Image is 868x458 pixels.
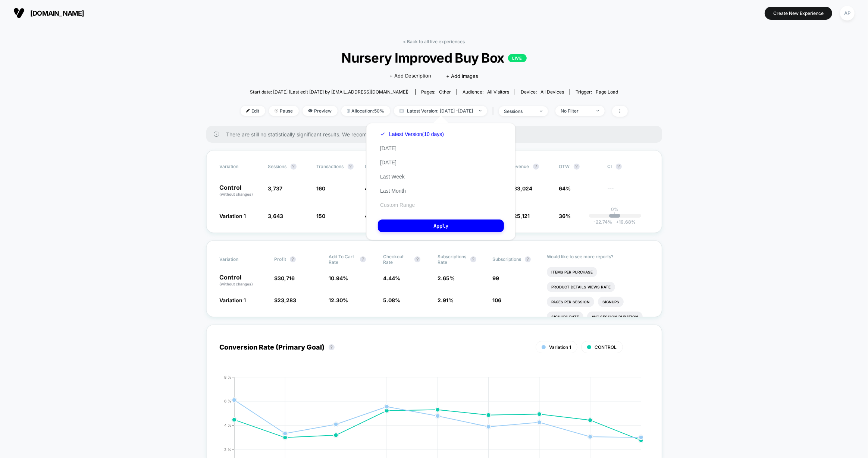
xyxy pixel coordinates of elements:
p: LIVE [508,54,527,62]
div: Pages: [421,89,451,95]
span: all devices [540,89,564,95]
button: ? [525,256,531,262]
span: Checkout Rate [383,254,411,265]
span: Preview [303,106,338,116]
span: Device: [515,89,570,95]
button: ? [329,344,335,350]
span: Latest Version: [DATE] - [DATE] [394,106,487,116]
span: 30,716 [278,275,295,281]
span: $ [511,185,533,192]
span: 3,737 [268,185,283,192]
span: + [616,219,619,225]
button: ? [574,164,580,170]
button: ? [360,256,366,262]
li: Product Details Views Rate [547,282,615,292]
li: Signups [598,297,624,307]
span: 2.65 % [438,275,455,281]
button: Custom Range [378,202,417,208]
span: CI [608,164,649,170]
tspan: 6 % [224,399,231,403]
div: No Filter [561,108,591,114]
span: Variation 1 [220,213,246,219]
span: Sessions [268,164,287,169]
span: 106 [492,297,501,303]
span: $ [274,275,295,281]
span: other [439,89,451,95]
button: [DATE] [378,159,399,166]
span: Variation [220,254,261,265]
span: 4.44 % [383,275,400,281]
button: ? [616,164,622,170]
li: Pages Per Session [547,297,594,307]
span: There are still no statistically significant results. We recommend waiting a few more days [226,131,647,138]
span: 23,283 [278,297,296,303]
span: Transactions [317,164,344,169]
span: + Add Description [389,72,431,80]
tspan: 4 % [224,423,231,427]
span: Nursery Improved Buy Box [260,50,608,66]
tspan: 8 % [224,375,231,379]
span: Subscriptions Rate [438,254,467,265]
span: 10.94 % [329,275,348,281]
span: (without changes) [220,282,253,286]
span: OTW [559,164,600,170]
p: Control [220,274,267,287]
span: (without changes) [220,192,253,196]
img: end [275,109,278,113]
button: Last Month [378,187,408,194]
span: 36% [559,213,571,219]
button: Latest Version(10 days) [378,131,446,138]
a: < Back to all live experiences [403,39,465,44]
span: $ [274,297,296,303]
img: calendar [399,109,404,113]
span: -22.74 % [593,219,612,225]
span: [DOMAIN_NAME] [30,9,84,17]
button: ? [414,256,420,262]
span: Page Load [596,89,618,95]
span: Variation [220,164,261,170]
span: $ [511,213,530,219]
button: [DOMAIN_NAME] [11,7,87,19]
span: Pause [269,106,299,116]
img: end [596,110,599,111]
img: rebalance [347,109,350,113]
p: Would like to see more reports? [547,254,649,259]
img: Visually logo [13,7,25,19]
tspan: 2 % [224,447,231,452]
div: Trigger: [576,89,618,95]
span: Start date: [DATE] (Last edit [DATE] by [EMAIL_ADDRESS][DOMAIN_NAME]) [250,89,408,95]
button: [DATE] [378,145,399,152]
span: 12.30 % [329,297,348,303]
div: Audience: [463,89,509,95]
button: AP [838,6,857,21]
span: 160 [317,185,326,192]
p: | [614,212,616,218]
span: Add To Cart Rate [329,254,356,265]
button: ? [470,256,476,262]
span: Edit [241,106,265,116]
span: + Add Images [446,73,478,79]
img: end [540,110,542,112]
span: 3,643 [268,213,283,219]
button: Apply [378,219,504,232]
span: Variation 1 [549,344,571,350]
span: Variation 1 [220,297,246,303]
p: 0% [611,206,619,212]
span: 19.68 % [612,219,636,225]
img: end [479,110,482,111]
button: Last Week [378,173,407,180]
span: Allocation: 50% [341,106,390,116]
img: edit [246,109,250,113]
li: Avg Session Duration [587,312,643,322]
div: AP [840,6,855,20]
span: Profit [274,256,286,262]
span: 25,121 [514,213,530,219]
span: 64% [559,185,571,192]
span: CONTROL [595,344,617,350]
button: Create New Experience [765,7,832,20]
span: --- [608,186,649,197]
span: 99 [492,275,499,281]
span: | [491,106,499,117]
div: sessions [504,108,534,114]
button: ? [291,164,297,170]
